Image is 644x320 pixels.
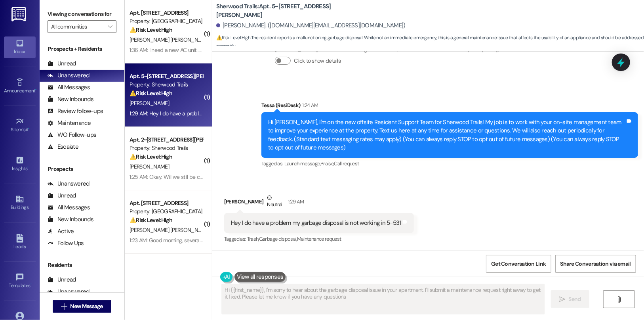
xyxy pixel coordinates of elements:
[48,276,76,284] div: Unread
[491,260,546,268] span: Get Conversation Link
[48,143,78,151] div: Escalate
[48,131,96,139] div: WO Follow-ups
[4,115,36,136] a: Site Visit •
[616,296,622,303] i: 
[130,263,203,271] div: Apt. [STREET_ADDRESS]
[559,296,565,303] i: 
[130,36,210,43] span: [PERSON_NAME] [PERSON_NAME]
[265,194,284,210] div: Neutral
[53,300,111,313] button: New Message
[286,197,304,206] div: 1:29 AM
[51,20,104,33] input: All communities
[130,46,395,54] div: 1:36 AM: I need a new AC unit. My unit does not cool down below 88F and my hill is high. Unit is ...
[48,215,93,224] div: New Inbounds
[48,192,76,200] div: Unread
[130,26,172,33] strong: ⚠️ Risk Level: High
[35,87,36,92] span: •
[40,165,124,173] div: Prospects
[4,270,36,292] a: Templates •
[284,160,320,167] span: Launch message ,
[130,163,169,170] span: [PERSON_NAME]
[320,160,334,167] span: Praise ,
[130,110,309,117] div: 1:29 AM: Hey I do have a problem my garbage disposal is not working in 5-531
[130,90,172,97] strong: ⚠️ Risk Level: High
[216,34,250,41] strong: ⚠️ Risk Level: High
[216,21,406,30] div: [PERSON_NAME]. ([DOMAIN_NAME][EMAIL_ADDRESS][DOMAIN_NAME])
[48,180,90,188] div: Unanswered
[555,255,636,273] button: Share Conversation via email
[130,226,210,234] span: [PERSON_NAME] [PERSON_NAME]
[216,34,644,51] span: : The resident reports a malfunctioning garbage disposal. While not an immediate emergency, this ...
[130,144,203,152] div: Property: Sherwood Trails
[4,36,36,58] a: Inbox
[130,17,203,25] div: Property: [GEOGRAPHIC_DATA]
[40,45,124,53] div: Prospects + Residents
[40,261,124,269] div: Residents
[61,303,67,310] i: 
[48,287,90,296] div: Unanswered
[4,232,36,253] a: Leads
[268,118,625,152] div: Hi [PERSON_NAME], I'm on the new offsite Resident Support Team for Sherwood Trails! My job is to ...
[247,236,259,242] span: Trash ,
[551,290,589,308] button: Send
[261,101,638,112] div: Tessa (ResiDesk)
[130,80,203,89] div: Property: Sherwood Trails
[301,101,318,109] div: 1:24 AM
[297,236,341,242] span: Maintenance request
[231,219,401,227] div: Hey I do have a problem my garbage disposal is not working in 5-531
[48,227,74,236] div: Active
[560,260,631,268] span: Share Conversation via email
[30,282,32,287] span: •
[130,173,258,180] div: 1:25 AM: Okay. Will we still be charged for maintenance?
[130,136,203,144] div: Apt. 2~[STREET_ADDRESS][PERSON_NAME]
[29,126,30,131] span: •
[334,160,359,167] span: Call request
[48,83,90,92] div: All Messages
[48,119,91,127] div: Maintenance
[130,100,169,107] span: [PERSON_NAME]
[130,207,203,216] div: Property: [GEOGRAPHIC_DATA]
[70,302,103,310] span: New Message
[48,59,76,68] div: Unread
[569,295,581,303] span: Send
[130,72,203,80] div: Apt. 5~[STREET_ADDRESS][PERSON_NAME]
[224,194,414,213] div: [PERSON_NAME]
[27,165,29,170] span: •
[108,23,112,30] i: 
[4,153,36,175] a: Insights •
[48,203,90,212] div: All Messages
[48,8,116,20] label: Viewing conversations for
[48,71,90,80] div: Unanswered
[224,233,414,245] div: Tagged as:
[48,107,103,115] div: Review follow-ups
[11,7,28,21] img: ResiDesk Logo
[222,284,545,314] textarea: Hi {{first_name}}, I'm sorry to hear about the garbage disposal issue in your apartment. I'll
[294,57,341,65] label: Click to show details
[130,9,203,17] div: Apt. [STREET_ADDRESS]
[4,192,36,214] a: Buildings
[48,95,93,103] div: New Inbounds
[259,236,297,242] span: Garbage disposal ,
[261,158,638,169] div: Tagged as:
[216,2,375,19] b: Sherwood Trails: Apt. 5~[STREET_ADDRESS][PERSON_NAME]
[130,153,172,160] strong: ⚠️ Risk Level: High
[48,239,84,247] div: Follow Ups
[130,217,172,224] strong: ⚠️ Risk Level: High
[130,199,203,207] div: Apt. [STREET_ADDRESS]
[486,255,551,273] button: Get Conversation Link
